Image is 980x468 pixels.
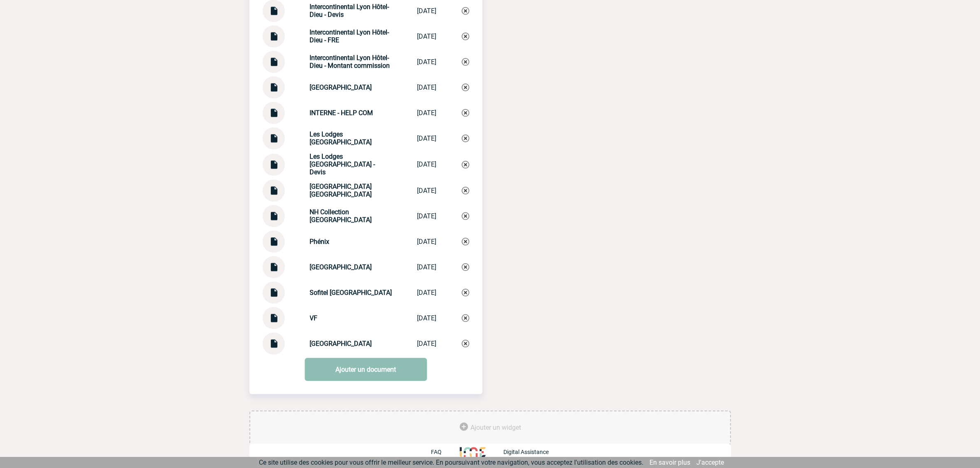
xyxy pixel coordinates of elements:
img: Supprimer [462,109,469,116]
strong: NH Collection [GEOGRAPHIC_DATA] [310,208,372,224]
div: [DATE] [417,263,437,271]
strong: Phénix [310,238,330,246]
img: http://www.idealmeetingsevents.fr/ [460,447,485,457]
div: [DATE] [417,238,437,246]
strong: VF [310,314,318,322]
a: En savoir plus [650,459,691,466]
a: J'accepte [697,459,724,466]
strong: Intercontinental Lyon Hôtel-Dieu - FRE [310,28,389,44]
div: [DATE] [417,212,437,220]
img: Supprimer [462,238,469,245]
strong: [GEOGRAPHIC_DATA] [310,263,372,271]
img: Supprimer [462,212,469,220]
img: Supprimer [462,314,469,322]
img: Supprimer [462,134,469,142]
div: [DATE] [417,187,437,195]
strong: [GEOGRAPHIC_DATA] [310,83,372,91]
img: Supprimer [462,340,469,347]
strong: Les Lodges [GEOGRAPHIC_DATA] - Devis [310,153,375,176]
strong: Intercontinental Lyon Hôtel-Dieu - Montant commission [310,54,390,70]
img: Supprimer [462,187,469,194]
a: FAQ [431,448,460,456]
img: Supprimer [462,32,469,40]
a: Ajouter un document [305,358,427,381]
div: [DATE] [417,340,437,348]
p: FAQ [431,449,442,455]
strong: Intercontinental Lyon Hôtel-Dieu - Devis [310,3,389,19]
div: [DATE] [417,289,437,297]
strong: Les Lodges [GEOGRAPHIC_DATA] [310,130,372,146]
p: Digital Assistance [504,449,549,455]
strong: [GEOGRAPHIC_DATA] [GEOGRAPHIC_DATA] [310,183,372,198]
img: Supprimer [462,83,469,91]
img: Supprimer [462,7,469,14]
div: [DATE] [417,7,437,15]
div: [DATE] [417,160,437,168]
img: Supprimer [462,161,469,168]
strong: Sofitel [GEOGRAPHIC_DATA] [310,289,392,297]
div: Ajouter des outils d'aide à la gestion de votre événement [249,410,731,445]
img: Supprimer [462,263,469,271]
strong: [GEOGRAPHIC_DATA] [310,340,372,348]
div: [DATE] [417,58,437,66]
img: Supprimer [462,58,469,65]
div: [DATE] [417,134,437,142]
span: Ce site utilise des cookies pour vous offrir le meilleur service. En poursuivant votre navigation... [259,459,644,466]
div: [DATE] [417,32,437,40]
div: [DATE] [417,109,437,117]
div: [DATE] [417,83,437,91]
img: Supprimer [462,289,469,296]
div: [DATE] [417,314,437,322]
span: Ajouter un widget [470,424,521,431]
strong: INTERNE - HELP COM [310,109,373,117]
